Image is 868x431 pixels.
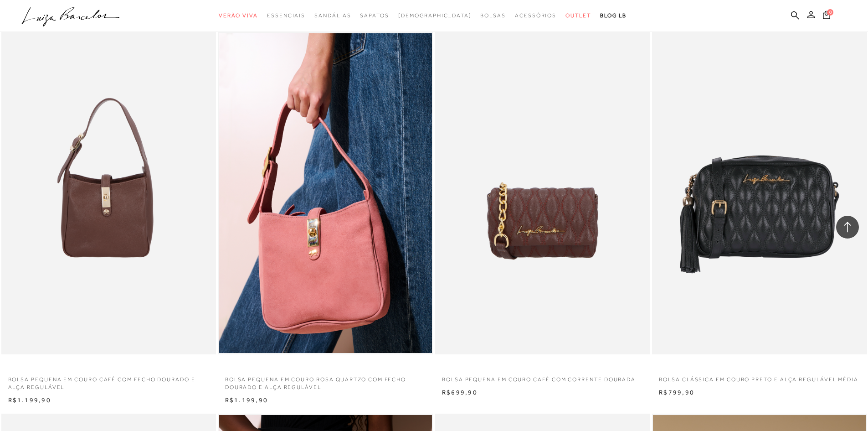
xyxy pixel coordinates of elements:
span: 0 [827,9,833,16]
a: categoryNavScreenReaderText [360,7,389,24]
a: categoryNavScreenReaderText [267,7,305,24]
button: 0 [820,10,833,22]
a: BOLSA CLÁSSICA EM COURO PRETO E ALÇA REGULÁVEL MÉDIA BOLSA CLÁSSICA EM COURO PRETO E ALÇA REGULÁV... [653,33,866,353]
a: BOLSA PEQUENA EM COURO CAFÉ COM CORRENTE DOURADA [435,370,650,384]
a: categoryNavScreenReaderText [314,7,351,24]
span: [DEMOGRAPHIC_DATA] [398,12,472,19]
a: categoryNavScreenReaderText [565,7,591,24]
span: Sandálias [314,12,351,19]
span: Outlet [565,12,591,19]
a: BOLSA PEQUENA EM COURO CAFÉ COM FECHO DOURADO E ALÇA REGULÁVEL BOLSA PEQUENA EM COURO CAFÉ COM FE... [2,33,215,353]
span: R$799,90 [659,389,694,396]
a: BOLSA PEQUENA EM COURO CAFÉ COM FECHO DOURADO E ALÇA REGULÁVEL [1,370,216,391]
span: Essenciais [267,12,305,19]
a: categoryNavScreenReaderText [480,7,506,24]
span: R$1.199,90 [225,396,268,404]
img: BOLSA PEQUENA EM COURO CAFÉ COM CORRENTE DOURADA [436,33,649,353]
span: R$1.199,90 [8,396,51,404]
img: BOLSA CLÁSSICA EM COURO PRETO E ALÇA REGULÁVEL MÉDIA [653,33,866,353]
a: BOLSA PEQUENA EM COURO ROSA QUARTZO COM FECHO DOURADO E ALÇA REGULÁVEL [218,370,433,391]
span: Verão Viva [219,12,258,19]
a: categoryNavScreenReaderText [515,7,556,24]
a: categoryNavScreenReaderText [219,7,258,24]
a: BOLSA CLÁSSICA EM COURO PRETO E ALÇA REGULÁVEL MÉDIA [652,370,867,384]
a: noSubCategoriesText [398,7,472,24]
span: R$699,90 [442,389,478,396]
a: BLOG LB [600,7,627,24]
span: Acessórios [515,12,556,19]
span: BLOG LB [600,12,627,19]
span: Bolsas [480,12,506,19]
img: BOLSA PEQUENA EM COURO ROSA QUARTZO COM FECHO DOURADO E ALÇA REGULÁVEL [219,33,432,353]
a: BOLSA PEQUENA EM COURO ROSA QUARTZO COM FECHO DOURADO E ALÇA REGULÁVEL BOLSA PEQUENA EM COURO ROS... [219,33,432,353]
img: BOLSA PEQUENA EM COURO CAFÉ COM FECHO DOURADO E ALÇA REGULÁVEL [2,33,215,353]
a: BOLSA PEQUENA EM COURO CAFÉ COM CORRENTE DOURADA BOLSA PEQUENA EM COURO CAFÉ COM CORRENTE DOURADA [436,33,649,353]
span: Sapatos [360,12,389,19]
